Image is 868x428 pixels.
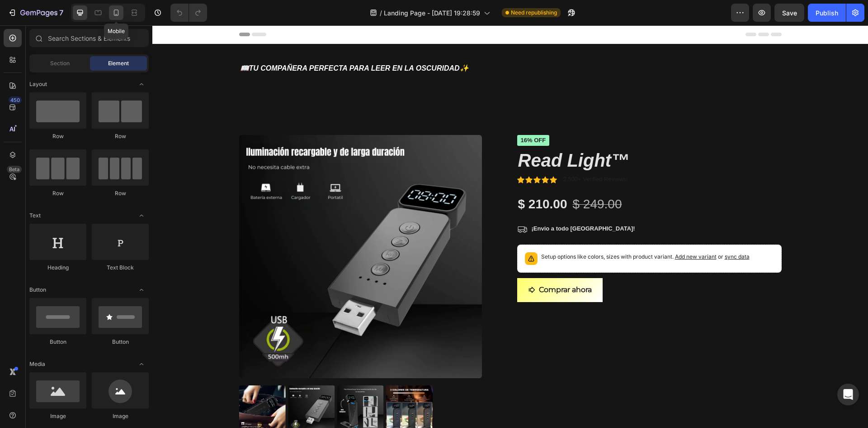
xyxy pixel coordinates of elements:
span: Element [108,59,129,67]
span: Need republishing [511,9,557,17]
span: Toggle open [134,357,149,371]
p: Comprar ahora [387,258,439,271]
span: Save [782,9,797,17]
div: Heading [29,264,86,272]
span: / [380,8,382,18]
div: Beta [7,166,22,173]
div: Undo/Redo [170,4,207,22]
span: Text [29,212,41,220]
h1: Read Light™ [365,122,629,148]
div: Row [92,189,149,197]
p: ¡Envio a todo [GEOGRAPHIC_DATA]! [379,200,483,207]
button: Publish [808,4,846,22]
span: Layout [29,80,47,88]
span: sync data [572,228,597,235]
div: Button [29,338,86,346]
button: 7 [4,4,67,22]
span: Toggle open [134,77,149,91]
span: Add new variant [523,228,564,235]
p: Setup options like colors, sizes with product variant. [389,227,597,236]
button: Save [774,4,804,22]
div: Open Intercom Messenger [837,384,859,405]
div: Row [92,132,149,140]
input: Search Sections & Elements [29,29,149,47]
div: Image [29,412,86,420]
span: Media [29,360,45,368]
p: 2,500+ Verified Reviews! [411,150,476,158]
iframe: Design area [152,25,868,428]
div: $ 210.00 [365,170,416,188]
span: Button [29,286,46,294]
div: Publish [816,8,838,18]
div: $ 249.00 [420,170,471,188]
div: Image [92,412,149,420]
span: Section [50,59,70,67]
div: Row [29,132,86,140]
span: Toggle open [134,283,149,297]
div: 450 [9,96,22,104]
span: Toggle open [134,208,149,223]
div: Row [29,189,86,197]
span: or [564,228,597,235]
div: Button [92,338,149,346]
div: Text Block [92,264,149,272]
span: Landing Page - [DATE] 19:28:59 [384,8,480,18]
button: <p>Comprar ahora</p> [365,253,450,277]
p: 7 [59,7,63,18]
pre: 16% off [365,110,397,121]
